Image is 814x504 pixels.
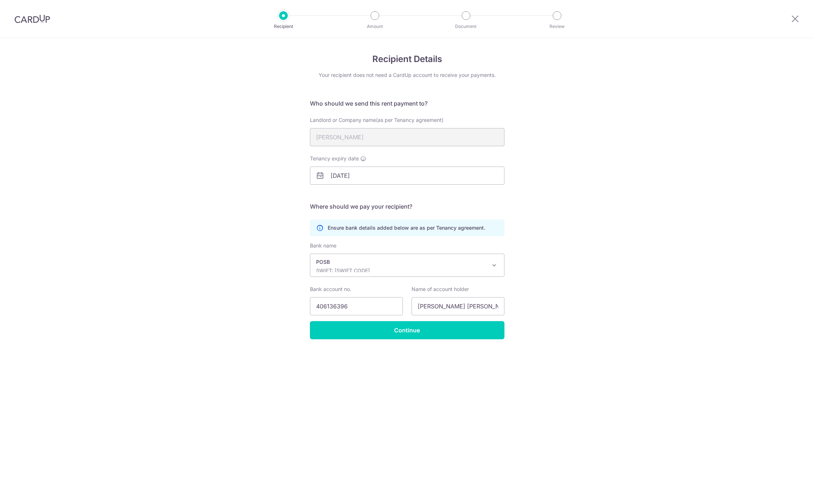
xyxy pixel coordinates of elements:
[15,15,50,23] img: CardUp
[316,258,487,266] p: POSB
[348,23,402,30] p: Amount
[310,254,504,277] span: POSB
[439,23,493,30] p: Document
[328,224,485,231] p: Ensure bank details added below are as per Tenancy agreement.
[310,242,336,249] label: Bank name
[412,286,469,293] label: Name of account holder
[310,53,504,66] h4: Recipient Details
[310,155,359,162] span: Tenancy expiry date
[767,482,807,500] iframe: Opens a widget where you can find more information
[257,23,310,30] p: Recipient
[316,267,487,274] p: SWIFT: [SWIFT_CODE]
[310,286,351,293] label: Bank account no.
[310,71,504,79] div: Your recipient does not need a CardUp account to receive your payments.
[310,321,504,339] input: Continue
[530,23,584,30] p: Review
[310,202,504,211] h5: Where should we pay your recipient?
[310,167,504,185] input: DD/MM/YYYY
[310,117,443,123] span: Landlord or Company name(as per Tenancy agreement)
[310,99,504,108] h5: Who should we send this rent payment to?
[310,254,504,276] span: POSB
